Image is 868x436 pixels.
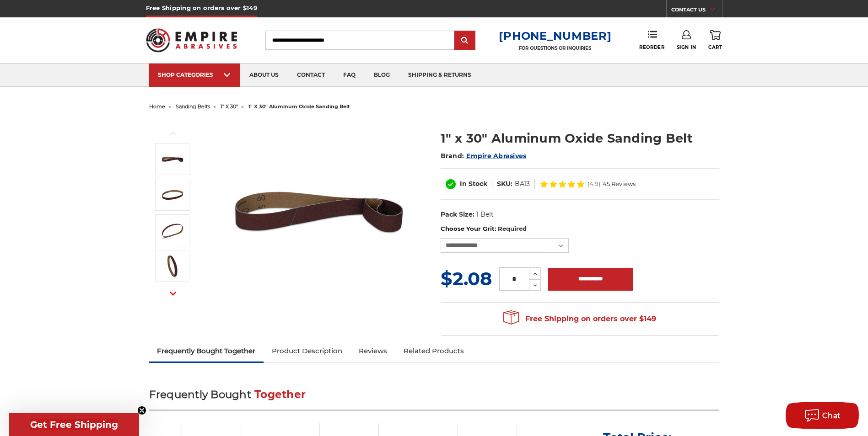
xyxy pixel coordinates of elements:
a: faq [334,64,365,87]
a: about us [240,64,288,87]
button: Next [162,284,184,303]
a: CONTACT US [671,5,722,17]
a: Empire Abrasives [466,152,526,160]
span: Brand: [441,152,464,160]
a: contact [288,64,334,87]
span: 1" x 30" aluminum oxide sanding belt [248,103,350,110]
span: Together [254,388,306,401]
span: $2.08 [441,267,492,290]
a: shipping & returns [399,64,480,87]
span: Reorder [639,44,664,50]
a: Related Products [395,341,472,361]
img: Empire Abrasives [146,22,237,58]
img: 1" x 30" Aluminum Oxide Sanding Belt [161,183,184,206]
a: home [149,103,165,110]
a: [PHONE_NUMBER] [499,29,611,43]
dd: BA13 [515,179,530,189]
a: Reviews [350,341,395,361]
div: Get Free ShippingClose teaser [9,413,139,436]
span: Frequently Bought [149,388,251,401]
span: Sign In [677,44,696,50]
img: 1" x 30" Aluminum Oxide File Belt [161,148,184,170]
h1: 1" x 30" Aluminum Oxide Sanding Belt [441,129,719,147]
a: Cart [708,30,722,50]
img: 1" x 30" Aluminum Oxide File Belt [227,120,410,303]
span: Free Shipping on orders over $149 [503,310,656,328]
span: Get Free Shipping [30,419,118,430]
p: FOR QUESTIONS OR INQUIRIES [499,45,611,51]
a: blog [365,64,399,87]
a: 1" x 30" [221,103,238,110]
img: 1" x 30" - Aluminum Oxide Sanding Belt [161,255,184,277]
a: Frequently Bought Together [149,341,264,361]
a: Reorder [639,30,664,50]
img: 1" x 30" Sanding Belt AOX [161,219,184,242]
label: Choose Your Grit: [441,224,719,234]
dt: SKU: [497,179,512,189]
a: Product Description [264,341,350,361]
dt: Pack Size: [441,210,474,219]
a: sanding belts [176,103,210,110]
dd: 1 Belt [476,210,494,219]
button: Close teaser [137,406,146,415]
span: 45 Reviews [603,181,636,187]
button: Previous [162,123,184,143]
span: (4.9) [588,181,600,187]
span: In Stock [460,180,487,188]
span: Cart [708,44,722,50]
div: SHOP CATEGORIES [158,71,231,78]
button: Chat [786,402,859,429]
small: Required [498,225,527,232]
span: Chat [822,411,841,420]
